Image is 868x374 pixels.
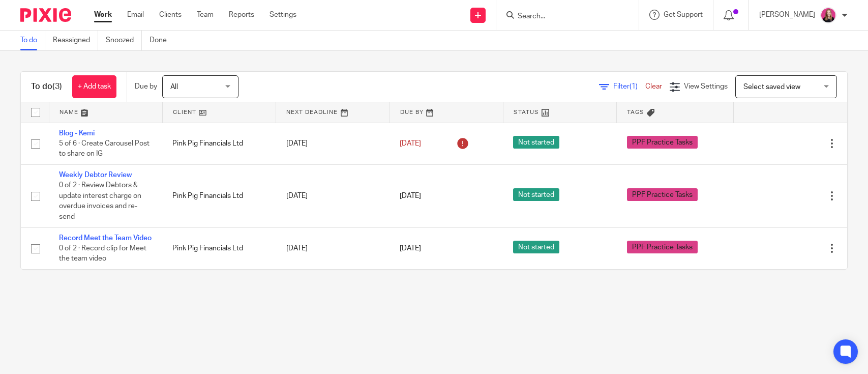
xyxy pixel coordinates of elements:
td: Pink Pig Financials Ltd [162,227,276,269]
span: 0 of 2 · Record clip for Meet the team video [59,245,146,263]
img: Team%20headshots.png [820,7,836,23]
a: To do [20,31,45,50]
span: Not started [513,136,559,149]
a: Done [149,31,174,50]
span: [DATE] [400,140,421,147]
span: Tags [627,109,644,115]
a: Clear [645,83,662,90]
span: PPF Practice Tasks [627,241,698,253]
span: PPF Practice Tasks [627,188,698,201]
a: Work [94,10,112,20]
a: Weekly Debtor Review [59,171,132,179]
a: Reassigned [53,31,98,50]
span: View Settings [684,83,728,90]
a: Snoozed [106,31,142,50]
a: + Add task [72,75,116,98]
span: 0 of 2 · Review Debtors & update interest charge on overdue invoices and re-send [59,182,141,221]
span: [DATE] [400,192,421,199]
span: Filter [613,83,645,90]
span: PPF Practice Tasks [627,136,698,149]
span: All [170,83,178,91]
span: [DATE] [400,245,421,252]
a: Clients [159,10,182,20]
a: Settings [270,10,296,20]
h1: To do [31,81,62,92]
span: Not started [513,241,559,253]
span: (1) [630,83,638,90]
a: Team [197,10,214,20]
span: (3) [52,82,62,91]
span: 5 of 6 · Create Carousel Post to share on IG [59,140,149,158]
p: [PERSON_NAME] [759,10,815,20]
p: Due by [135,81,157,92]
a: Reports [229,10,254,20]
span: Not started [513,188,559,201]
td: [DATE] [276,227,390,269]
td: [DATE] [276,123,390,164]
img: Pixie [20,8,71,22]
td: Pink Pig Financials Ltd [162,123,276,164]
td: [DATE] [276,164,390,227]
td: Pink Pig Financials Ltd [162,164,276,227]
input: Search [517,12,608,21]
span: Get Support [664,11,703,18]
a: Blog - Kemi [59,130,95,137]
a: Record Meet the Team Video [59,235,152,242]
span: Select saved view [743,83,800,91]
a: Email [127,10,144,20]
